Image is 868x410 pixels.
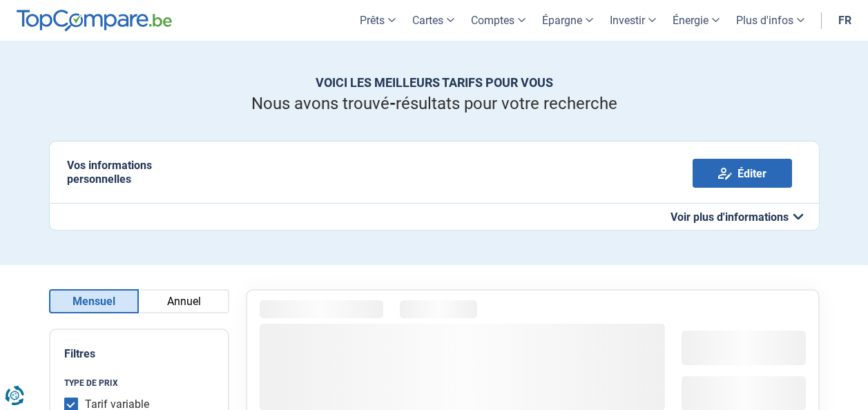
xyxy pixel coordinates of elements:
[17,10,172,32] img: TopCompare
[389,94,396,113] span: -
[67,159,175,185] h2: Vos informations personnelles
[49,289,139,313] button: Mensuel
[49,94,820,114] p: Nous avons trouvé résultats pour votre recherche
[64,378,214,388] legend: Type de prix
[49,75,820,90] h1: Voici les meilleurs tarifs pour vous
[693,159,792,188] a: Éditer
[139,289,229,313] button: Annuel
[64,347,214,360] h2: Filtres
[49,203,820,231] button: Voir plus d'informations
